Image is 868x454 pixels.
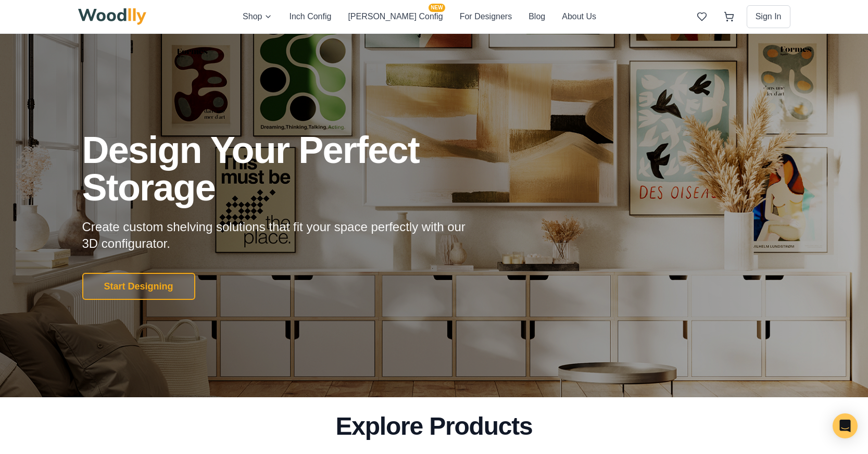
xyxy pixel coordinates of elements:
[289,10,331,23] button: Inch Config
[82,219,482,252] p: Create custom shelving solutions that fit your space perfectly with our 3D configurator.
[78,8,147,25] img: Woodlly
[82,131,549,206] h1: Design Your Perfect Storage
[429,4,445,12] span: NEW
[243,10,272,23] button: Shop
[833,413,858,438] div: Open Intercom Messenger
[460,10,512,23] button: For Designers
[348,10,443,23] button: [PERSON_NAME] ConfigNEW
[747,5,790,28] button: Sign In
[82,273,195,300] button: Start Designing
[529,10,545,23] button: Blog
[562,10,596,23] button: About Us
[82,414,786,439] h2: Explore Products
